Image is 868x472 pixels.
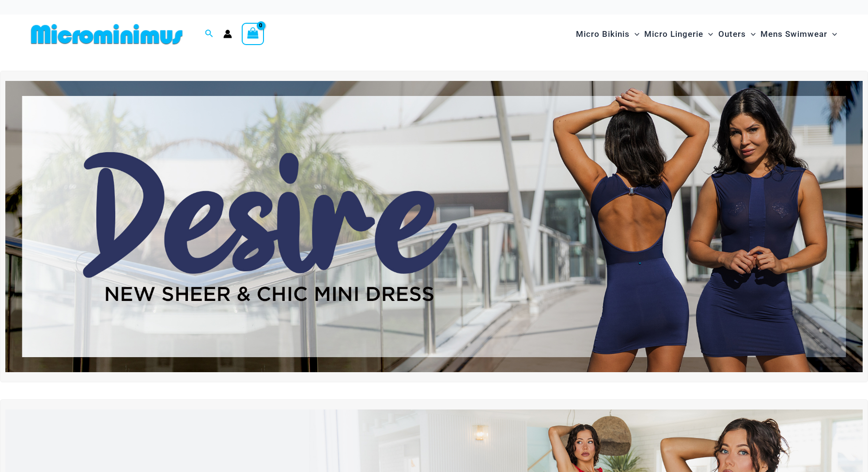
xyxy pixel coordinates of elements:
[573,19,642,49] a: Micro BikinisMenu ToggleMenu Toggle
[746,22,756,47] span: Menu Toggle
[576,22,630,47] span: Micro Bikinis
[242,23,264,45] a: View Shopping Cart, empty
[718,22,746,47] span: Outers
[716,19,758,49] a: OutersMenu ToggleMenu Toggle
[758,19,839,49] a: Mens SwimwearMenu ToggleMenu Toggle
[703,22,713,47] span: Menu Toggle
[630,22,639,47] span: Menu Toggle
[572,18,841,50] nav: Site Navigation
[642,19,715,49] a: Micro LingerieMenu ToggleMenu Toggle
[644,22,703,47] span: Micro Lingerie
[760,22,827,47] span: Mens Swimwear
[223,30,232,38] a: Account icon link
[827,22,837,47] span: Menu Toggle
[205,28,214,40] a: Search icon link
[5,81,863,373] img: Desire me Navy Dress
[27,23,186,45] img: MM SHOP LOGO FLAT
